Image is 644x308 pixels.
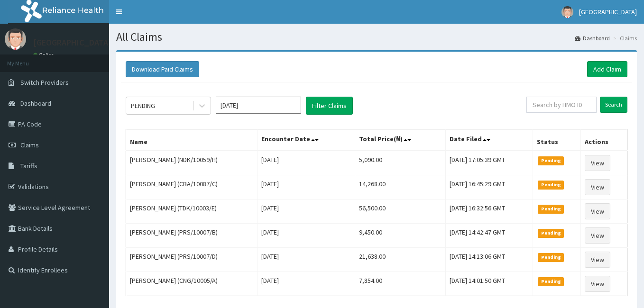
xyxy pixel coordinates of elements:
[446,151,533,175] td: [DATE] 17:05:39 GMT
[126,199,258,224] td: [PERSON_NAME] (TDK/10003/E)
[355,199,446,224] td: 56,500.00
[126,224,258,248] td: [PERSON_NAME] (PRS/10007/B)
[126,175,258,199] td: [PERSON_NAME] (CBA/10087/C)
[585,155,610,171] a: View
[355,248,446,272] td: 21,638.00
[561,6,573,18] img: User Image
[355,151,446,175] td: 5,090.00
[33,38,111,47] p: [GEOGRAPHIC_DATA]
[585,179,610,195] a: View
[446,248,533,272] td: [DATE] 14:13:06 GMT
[355,129,446,151] th: Total Price(₦)
[538,277,564,286] span: Pending
[585,227,610,244] a: View
[306,97,353,115] button: Filter Claims
[20,141,39,149] span: Claims
[355,175,446,199] td: 14,268.00
[526,97,597,113] input: Search by HMO ID
[533,129,581,151] th: Status
[126,151,258,175] td: [PERSON_NAME] (NDK/10059/H)
[585,203,610,219] a: View
[258,151,355,175] td: [DATE]
[585,276,610,292] a: View
[446,224,533,248] td: [DATE] 14:42:47 GMT
[20,78,69,87] span: Switch Providers
[5,28,26,50] img: User Image
[258,224,355,248] td: [DATE]
[258,272,355,296] td: [DATE]
[579,8,637,16] span: [GEOGRAPHIC_DATA]
[126,248,258,272] td: [PERSON_NAME] (PRS/10007/D)
[126,61,199,77] button: Download Paid Claims
[446,272,533,296] td: [DATE] 14:01:50 GMT
[355,272,446,296] td: 7,854.00
[587,61,627,77] a: Add Claim
[258,248,355,272] td: [DATE]
[126,272,258,296] td: [PERSON_NAME] (CNG/10005/A)
[600,97,627,113] input: Search
[575,34,610,42] a: Dashboard
[611,34,637,42] li: Claims
[538,205,564,213] span: Pending
[538,181,564,189] span: Pending
[258,129,355,151] th: Encounter Date
[538,156,564,165] span: Pending
[258,199,355,224] td: [DATE]
[258,175,355,199] td: [DATE]
[538,229,564,237] span: Pending
[446,129,533,151] th: Date Filed
[131,101,155,110] div: PENDING
[538,253,564,262] span: Pending
[20,162,37,170] span: Tariffs
[581,129,627,151] th: Actions
[585,252,610,268] a: View
[116,31,637,43] h1: All Claims
[446,175,533,199] td: [DATE] 16:45:29 GMT
[20,99,51,108] span: Dashboard
[355,224,446,248] td: 9,450.00
[126,129,258,151] th: Name
[216,97,301,114] input: Select Month and Year
[446,199,533,224] td: [DATE] 16:32:56 GMT
[33,52,56,58] a: Online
